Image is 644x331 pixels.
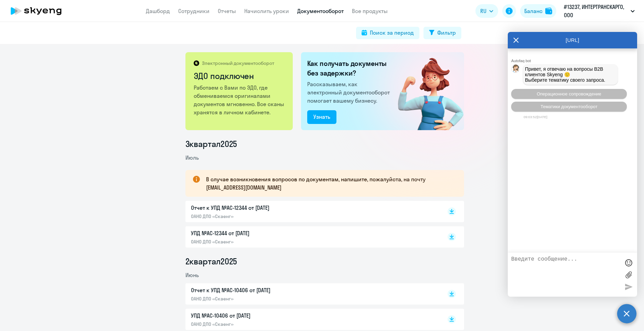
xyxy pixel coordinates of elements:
[356,27,419,39] button: Поиск за период
[191,321,335,327] p: ОАНО ДПО «Скаенг»
[623,270,634,280] label: Лимит 10 файлов
[191,311,433,327] a: УПД №AC-10406 от [DATE]ОАНО ДПО «Скаенг»
[560,3,638,19] button: #13237, ИНТЕРТРАНСКАРГО, ООО
[524,7,543,15] div: Баланс
[520,4,556,18] button: Балансbalance
[307,110,336,124] button: Узнать
[540,104,598,109] span: Тематики документооборот
[475,4,498,18] button: RU
[185,154,199,161] span: Июль
[244,8,289,14] a: Начислить уроки
[511,102,627,112] button: Тематики документооборот
[524,115,547,119] time: 09:03:52[DATE]
[512,65,520,75] img: bot avatar
[191,204,433,219] a: Отчет к УПД №AC-12344 от [DATE]ОАНО ДПО «Скаенг»
[194,83,286,116] p: Работаем с Вами по ЭДО, где обмениваемся оригиналами документов мгновенно. Все сканы хранятся в л...
[423,27,461,39] button: Фильтр
[146,8,170,14] a: Дашборд
[511,59,637,63] div: Autofaq bot
[191,296,335,302] p: ОАНО ДПО «Скаенг»
[191,286,335,294] p: Отчет к УПД №AC-10406 от [DATE]
[191,213,335,219] p: ОАНО ДПО «Скаенг»
[191,229,335,237] p: УПД №AC-12344 от [DATE]
[191,229,433,245] a: УПД №AC-12344 от [DATE]ОАНО ДПО «Скаенг»
[537,91,601,96] span: Операционное сопровождение
[206,175,452,192] p: В случае возникновения вопросов по документам, напишите, пожалуйста, на почту [EMAIL_ADDRESS][DOM...
[194,70,286,81] h2: ЭДО подключен
[185,272,199,278] span: Июнь
[191,204,335,212] p: Отчет к УПД №AC-12344 от [DATE]
[297,8,344,14] a: Документооборот
[191,311,335,320] p: УПД №AC-10406 от [DATE]
[185,138,464,149] li: 3 квартал 2025
[370,28,414,37] div: Поиск за период
[307,59,393,78] h2: Как получать документы без задержки?
[313,113,330,121] div: Узнать
[437,28,456,37] div: Фильтр
[511,89,627,99] button: Операционное сопровождение
[218,8,236,14] a: Отчеты
[202,60,274,66] p: Электронный документооборот
[185,256,464,267] li: 2 квартал 2025
[178,8,210,14] a: Сотрудники
[387,52,464,130] img: connected
[191,286,433,302] a: Отчет к УПД №AC-10406 от [DATE]ОАНО ДПО «Скаенг»
[480,7,486,15] span: RU
[525,66,605,83] span: Привет, я отвечаю на вопросы B2B клиентов Skyeng 🙂 Выберите тематику своего запроса.
[307,80,393,105] p: Рассказываем, как электронный документооборот помогает вашему бизнесу.
[545,8,552,14] img: balance
[352,8,388,14] a: Все продукты
[191,239,335,245] p: ОАНО ДПО «Скаенг»
[564,3,628,19] p: #13237, ИНТЕРТРАНСКАРГО, ООО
